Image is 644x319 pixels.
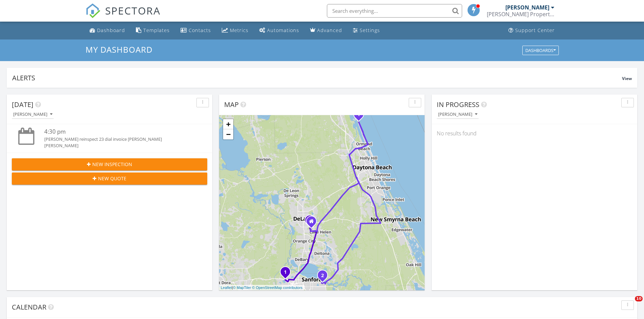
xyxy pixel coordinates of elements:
div: Settings [360,27,380,33]
div: No results found [432,124,637,142]
div: 3100 Ocean Shore Drive, Ormond Beach, FL 201, Ormond Beach, FL 32176 [359,114,363,118]
div: [PERSON_NAME] [44,142,191,149]
a: © MapTiler [233,286,251,290]
span: SPECTORA [105,3,161,18]
a: SPECTORA [86,9,161,23]
button: Dashboards [522,46,559,55]
span: New Inspection [92,161,132,168]
a: Settings [350,24,383,37]
div: 6894 Hidden Glade Pl, Sanford, FL 32771 [285,272,289,276]
div: [PERSON_NAME] [13,112,52,117]
div: Alerts [12,73,622,82]
iframe: Intercom live chat [621,296,637,312]
button: New Quote [12,172,207,185]
div: Support Center [515,27,555,33]
a: Automations (Basic) [257,24,302,37]
div: [PERSON_NAME] [438,112,477,117]
i: 1 [284,270,287,275]
div: 339 Orchard Hill St, Deland FL 32724 [311,221,315,225]
div: 4:30 pm [44,128,191,136]
div: Templates [143,27,170,33]
div: Bowman Property Inspections [487,11,554,18]
span: My Dashboard [86,44,152,55]
span: 10 [635,296,643,301]
i: 2 [321,273,324,278]
i: 1 [357,112,360,117]
div: Metrics [230,27,248,33]
a: Metrics [219,24,251,37]
a: Dashboard [87,24,128,37]
a: Leaflet [221,286,232,290]
a: Contacts [178,24,214,37]
button: New Inspection [12,158,207,170]
a: © OpenStreetMap contributors [252,286,303,290]
input: Search everything... [327,4,462,18]
span: Calendar [12,302,46,312]
span: View [622,76,632,81]
a: Advanced [307,24,345,37]
div: Automations [267,27,299,33]
div: [PERSON_NAME] [505,4,549,11]
span: New Quote [98,175,126,182]
a: Zoom out [223,129,233,139]
a: Zoom in [223,119,233,129]
div: Dashboards [525,48,556,53]
span: [DATE] [12,100,33,109]
div: Dashboard [97,27,125,33]
div: [PERSON_NAME] reinspect 23 dial invoice [PERSON_NAME] [44,136,191,142]
div: Advanced [317,27,342,33]
div: 1501 Hopedale Pl, Sanford, FL 32771 [323,275,327,279]
a: Support Center [506,24,557,37]
button: [PERSON_NAME] [437,110,479,119]
div: Contacts [189,27,211,33]
a: Templates [133,24,172,37]
span: In Progress [437,100,479,109]
span: Map [224,100,239,109]
div: | [219,285,304,291]
button: [PERSON_NAME] [12,110,54,119]
img: The Best Home Inspection Software - Spectora [86,3,100,18]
